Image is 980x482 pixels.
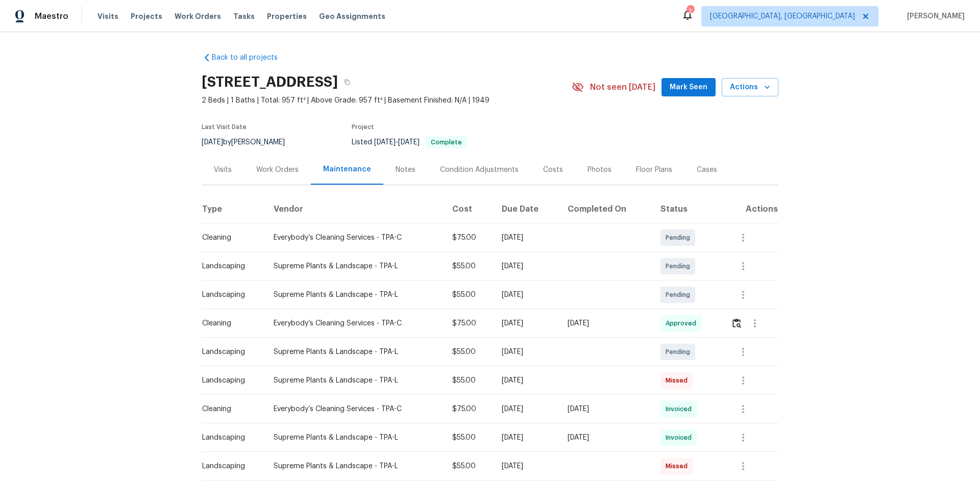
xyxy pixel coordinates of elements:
th: Status [652,195,723,223]
div: $55.00 [452,375,486,386]
span: Approved [666,318,700,328]
div: $55.00 [452,347,486,357]
div: $75.00 [452,404,486,414]
div: Supreme Plants & Landscape - TPA-L [274,347,436,357]
span: Visits [97,11,118,21]
div: [DATE] [568,318,644,328]
th: Type [202,195,265,223]
span: Pending [666,347,694,357]
span: [DATE] [398,139,420,146]
th: Due Date [494,195,559,223]
div: [DATE] [502,318,551,328]
div: Visits [214,165,232,175]
div: [DATE] [568,433,644,443]
div: Supreme Plants & Landscape - TPA-L [274,375,436,386]
img: Review Icon [732,318,741,328]
div: Notes [396,165,415,175]
span: [DATE] [202,139,223,146]
div: [DATE] [502,404,551,414]
div: Condition Adjustments [440,165,519,175]
div: Landscaping [202,433,257,443]
div: Cleaning [202,318,257,328]
h2: [STREET_ADDRESS] [202,77,338,87]
span: [GEOGRAPHIC_DATA], [GEOGRAPHIC_DATA] [710,11,855,21]
div: [DATE] [502,433,551,443]
div: Everybody’s Cleaning Services - TPA-C [274,233,436,243]
div: [DATE] [502,290,551,300]
span: Pending [666,290,694,300]
div: $55.00 [452,433,486,443]
div: Everybody’s Cleaning Services - TPA-C [274,318,436,328]
span: Work Orders [175,11,221,21]
div: Cleaning [202,233,257,243]
span: Pending [666,233,694,243]
th: Cost [444,195,494,223]
div: Landscaping [202,261,257,271]
button: Actions [722,78,778,97]
th: Vendor [265,195,444,223]
div: Supreme Plants & Landscape - TPA-L [274,290,436,300]
div: by [PERSON_NAME] [202,136,297,148]
div: [DATE] [502,233,551,243]
span: 2 Beds | 1 Baths | Total: 957 ft² | Above Grade: 957 ft² | Basement Finished: N/A | 1949 [202,95,572,106]
div: Landscaping [202,347,257,357]
div: Photos [587,165,611,175]
button: Mark Seen [661,78,716,97]
button: Copy Address [338,73,356,91]
div: $55.00 [452,290,486,300]
div: [DATE] [568,404,644,414]
div: $75.00 [452,233,486,243]
span: Not seen [DATE] [590,82,655,92]
span: Actions [730,81,770,94]
div: $75.00 [452,318,486,328]
th: Actions [723,195,778,223]
div: Costs [543,165,563,175]
div: Floor Plans [636,165,672,175]
span: - [374,139,420,146]
span: Mark Seen [670,81,707,94]
span: [DATE] [374,139,396,146]
div: Landscaping [202,461,257,471]
span: [PERSON_NAME] [903,11,965,21]
div: Cases [697,165,717,175]
span: Tasks [233,13,255,20]
span: Invoiced [666,433,696,443]
span: Project [352,124,374,130]
th: Completed On [559,195,652,223]
div: Supreme Plants & Landscape - TPA-L [274,261,436,271]
div: [DATE] [502,261,551,271]
span: Missed [666,375,692,386]
span: Listed [352,139,467,146]
div: Supreme Plants & Landscape - TPA-L [274,461,436,471]
div: $55.00 [452,461,486,471]
div: Everybody’s Cleaning Services - TPA-C [274,404,436,414]
div: Landscaping [202,375,257,386]
a: Back to all projects [202,53,300,63]
div: Work Orders [256,165,299,175]
span: Pending [666,261,694,271]
div: Cleaning [202,404,257,414]
span: Invoiced [666,404,696,414]
div: [DATE] [502,347,551,357]
div: [DATE] [502,375,551,386]
span: Complete [427,139,466,145]
span: Missed [666,461,692,471]
div: Landscaping [202,290,257,300]
div: Supreme Plants & Landscape - TPA-L [274,433,436,443]
div: [DATE] [502,461,551,471]
span: Last Visit Date [202,124,247,130]
span: Properties [267,11,307,21]
div: 2 [687,6,694,16]
span: Projects [131,11,162,21]
span: Geo Assignments [319,11,385,21]
div: $55.00 [452,261,486,271]
div: Maintenance [323,164,371,174]
button: Review Icon [731,311,743,336]
span: Maestro [35,11,68,21]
